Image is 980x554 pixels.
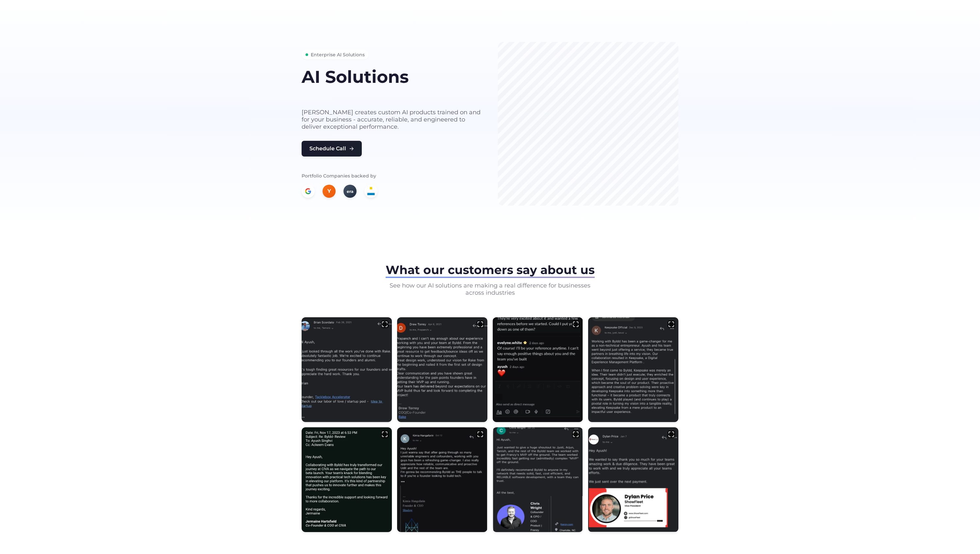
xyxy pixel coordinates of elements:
[493,427,583,532] img: Chris Wright's review
[343,185,357,198] div: era
[302,67,482,86] h1: AI Solutions
[381,431,389,438] img: expand
[397,427,487,532] img: Kimia Hangafarin's review
[588,427,678,532] img: Dylan Price's review
[323,185,336,198] div: Y
[302,172,482,179] p: Portfolio Companies backed by
[572,431,580,438] img: expand
[668,431,675,438] img: expand
[311,51,365,58] span: Enterprise AI Solutions
[493,317,583,422] img: Evelyne White's review
[588,317,678,422] img: Jason Walker's review
[302,89,482,101] h2: built for your business needs
[397,317,487,422] img: Drew Torrey's review
[477,431,484,438] img: expand
[302,109,482,130] p: [PERSON_NAME] creates custom AI products trained on and for your business - accurate, reliable, a...
[668,321,675,328] img: expand
[302,141,362,157] button: Schedule Call
[572,321,580,328] img: expand
[302,317,392,422] img: Brian Scordato's review
[477,321,484,328] img: expand
[381,321,389,328] img: expand
[385,282,595,296] p: See how our AI solutions are making a real difference for businesses across industries
[302,427,392,532] img: Jermaine Hartsfield's review
[386,263,595,277] span: What our customers say about us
